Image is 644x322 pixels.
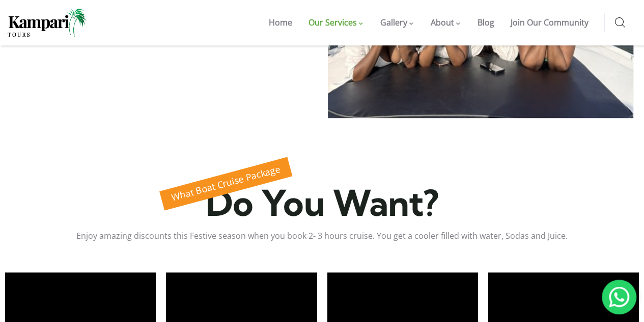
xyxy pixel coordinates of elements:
[23,229,621,243] p: Enjoy amazing discounts this Festive season when you book 2- 3 hours cruise. You get a cooler fil...
[8,9,87,37] img: Home
[602,280,636,314] div: 'Get
[380,17,407,28] span: Gallery
[269,17,292,28] span: Home
[478,17,494,28] span: Blog
[431,17,454,28] span: About
[170,162,281,203] span: What Boat Cruise Package
[206,181,439,225] span: Do You Want?
[511,17,589,28] span: Join Our Community
[309,17,357,28] span: Our Services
